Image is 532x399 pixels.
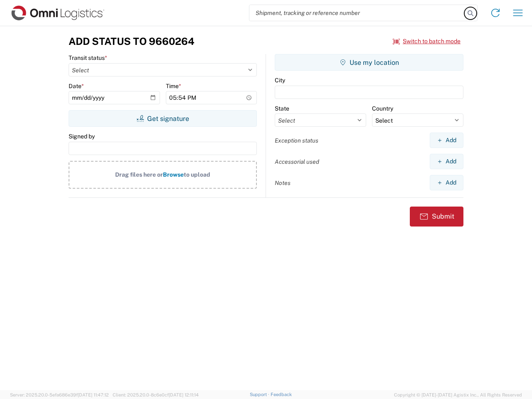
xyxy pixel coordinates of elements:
[166,82,181,90] label: Time
[10,392,109,397] span: Server: 2025.20.0-5efa686e39f
[275,137,318,144] label: Exception status
[275,54,463,71] button: Use my location
[430,133,463,148] button: Add
[78,392,109,397] span: [DATE] 11:47:12
[113,392,199,397] span: Client: 2025.20.0-8c6e0cf
[275,76,285,84] label: City
[184,171,210,178] span: to upload
[69,54,107,62] label: Transit status
[115,171,163,178] span: Drag files here or
[250,392,271,397] a: Support
[69,82,84,90] label: Date
[275,105,289,112] label: State
[430,154,463,169] button: Add
[249,5,465,21] input: Shipment, tracking or reference number
[69,35,195,47] h3: Add Status to 9660264
[275,158,319,165] label: Accessorial used
[393,34,461,48] button: Switch to batch mode
[69,133,95,140] label: Signed by
[271,392,292,397] a: Feedback
[410,207,463,227] button: Submit
[163,171,184,178] span: Browse
[69,110,257,127] button: Get signature
[372,105,393,112] label: Country
[169,392,199,397] span: [DATE] 12:11:14
[430,175,463,190] button: Add
[394,391,522,399] span: Copyright © [DATE]-[DATE] Agistix Inc., All Rights Reserved
[275,179,291,187] label: Notes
